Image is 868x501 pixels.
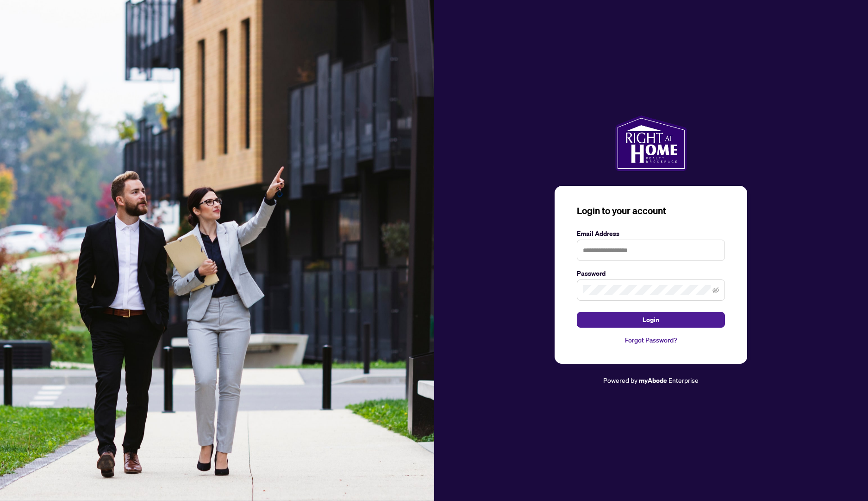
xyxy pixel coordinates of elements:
[668,376,699,384] span: Enterprise
[643,312,659,327] span: Login
[712,287,719,293] span: eye-invisible
[615,115,687,171] img: ma-logo
[577,268,725,279] label: Password
[577,335,725,345] a: Forgot Password?
[577,312,725,328] button: Login
[577,204,725,217] h3: Login to your account
[603,376,637,384] span: Powered by
[639,375,667,386] a: myAbode
[577,228,725,239] label: Email Address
